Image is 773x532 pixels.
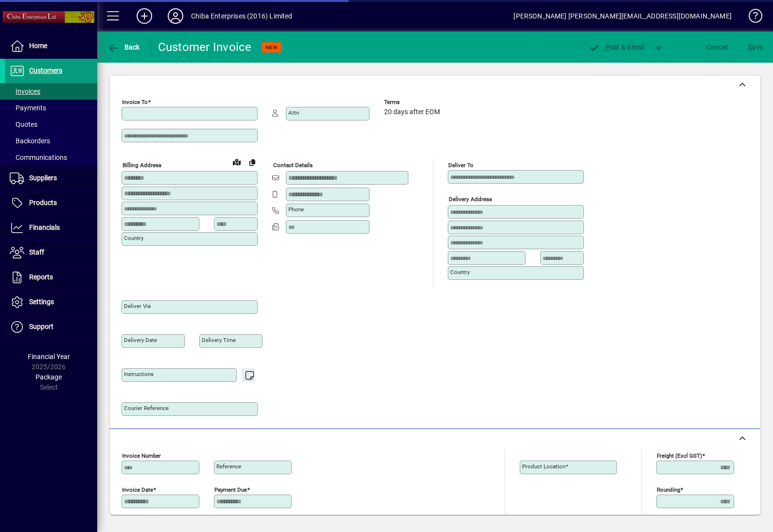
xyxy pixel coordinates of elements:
a: Financials [5,216,97,240]
span: Terms [384,99,442,105]
div: [PERSON_NAME] [PERSON_NAME][EMAIL_ADDRESS][DOMAIN_NAME] [513,8,732,24]
mat-label: Phone [288,206,304,213]
span: Reports [29,273,53,281]
span: Staff [29,248,44,256]
a: Backorders [5,133,97,149]
mat-label: Country [124,235,143,241]
a: Suppliers [5,166,97,190]
mat-label: Invoice To [122,99,148,105]
mat-label: Country [450,269,470,275]
a: Knowledge Base [741,2,761,34]
a: Products [5,191,97,215]
a: Communications [5,149,97,166]
mat-label: Rounding [657,486,680,493]
button: Save [745,38,765,56]
mat-label: Invoice number [122,452,161,459]
span: Back [107,43,140,51]
button: Post & Email [583,38,650,56]
a: View on map [229,154,245,170]
mat-label: Attn [288,109,299,116]
mat-label: Product location [522,463,565,470]
span: Products [29,199,57,206]
mat-label: Payment due [214,486,247,493]
button: Copy to Delivery address [245,154,260,170]
span: Settings [29,298,54,306]
mat-label: Delivery date [124,337,157,343]
span: NEW [265,44,278,51]
span: S [748,43,752,51]
span: ost & Email [588,43,645,51]
button: Profile [160,7,191,25]
span: Suppliers [29,174,57,182]
span: Package [35,373,62,381]
mat-label: Deliver via [124,303,151,309]
button: Add [129,7,160,25]
mat-label: Courier Reference [124,405,169,412]
span: Financials [29,223,60,231]
span: P [605,43,610,51]
a: Home [5,34,97,58]
app-page-header-button: Back [97,38,151,56]
mat-label: Deliver To [448,162,474,169]
span: Invoices [10,87,40,95]
a: Quotes [5,116,97,133]
span: Payments [10,104,46,112]
span: 20 days after EOM [384,108,440,116]
span: Support [29,323,53,330]
a: Reports [5,265,97,290]
a: Payments [5,100,97,116]
mat-label: Freight (excl GST) [657,452,702,459]
a: Staff [5,240,97,265]
mat-label: Reference [216,463,241,470]
span: Quotes [10,120,37,128]
div: Chiba Enterprises (2016) Limited [191,8,293,24]
a: Settings [5,290,97,314]
mat-label: Invoice date [122,486,153,493]
a: Invoices [5,83,97,100]
mat-label: Delivery time [202,337,236,343]
span: Backorders [10,137,50,145]
span: Customers [29,67,62,74]
span: Communications [10,154,67,161]
span: Financial Year [28,353,70,360]
mat-label: Instructions [124,371,154,378]
div: Customer Invoice [158,39,252,55]
button: Back [105,38,142,56]
span: Home [29,42,47,50]
span: ave [748,39,763,55]
a: Support [5,315,97,339]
